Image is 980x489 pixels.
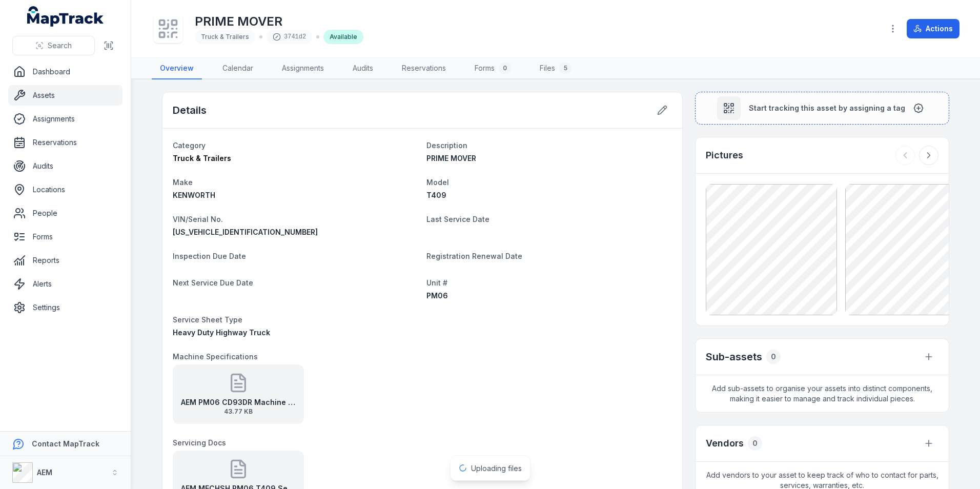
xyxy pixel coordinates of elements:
div: 5 [559,62,571,74]
a: MapTrack [27,6,104,27]
span: Servicing Docs [173,438,226,447]
span: [US_VEHICLE_IDENTIFICATION_NUMBER] [173,228,318,236]
a: Calendar [214,58,261,79]
button: Search [12,36,95,55]
span: PM06 [426,291,448,300]
div: 0 [766,350,781,364]
span: 43.77 KB [181,407,296,416]
a: Overview [152,58,202,79]
a: Settings [8,297,122,318]
strong: Contact MapTrack [32,439,99,448]
h3: Pictures [706,148,743,162]
a: Locations [8,179,122,200]
span: Heavy Duty Highway Truck [173,328,270,337]
a: Audits [8,156,122,176]
span: Registration Renewal Date [426,252,522,260]
button: Actions [907,19,959,38]
a: Assets [8,85,122,106]
span: Unit # [426,278,447,287]
span: VIN/Serial No. [173,215,223,223]
strong: AEM PM06 CD93DR Machine Specifications [181,397,296,407]
span: T409 [426,191,446,199]
span: Inspection Due Date [173,252,246,260]
button: Start tracking this asset by assigning a tag [695,92,949,125]
span: Model [426,178,449,187]
h3: Vendors [706,436,744,451]
span: Category [173,141,206,150]
div: 0 [499,62,511,74]
span: PRIME MOVER [426,154,476,162]
span: Service Sheet Type [173,315,242,324]
h2: Details [173,103,207,117]
span: Add sub-assets to organise your assets into distinct components, making it easier to manage and t... [696,375,949,412]
span: Description [426,141,467,150]
div: 0 [748,436,762,451]
a: Reservations [394,58,454,79]
span: Make [173,178,193,187]
a: Assignments [274,58,332,79]
span: Search [48,40,72,51]
div: Available [323,30,363,44]
a: Files5 [532,58,580,79]
a: Reports [8,250,122,271]
span: KENWORTH [173,191,215,199]
span: Machine Specifications [173,352,258,361]
div: 3741d2 [267,30,312,44]
a: Assignments [8,109,122,129]
span: Uploading files [471,464,522,473]
a: Audits [344,58,381,79]
strong: AEM [37,468,52,477]
span: Last Service Date [426,215,489,223]
a: Dashboard [8,62,122,82]
span: Start tracking this asset by assigning a tag [749,103,905,113]
a: Alerts [8,274,122,294]
span: Next Service Due Date [173,278,253,287]
span: Truck & Trailers [201,33,249,40]
span: Truck & Trailers [173,154,231,162]
a: Reservations [8,132,122,153]
h2: Sub-assets [706,350,762,364]
a: Forms0 [466,58,519,79]
a: Forms [8,227,122,247]
a: People [8,203,122,223]
h1: PRIME MOVER [195,13,363,30]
